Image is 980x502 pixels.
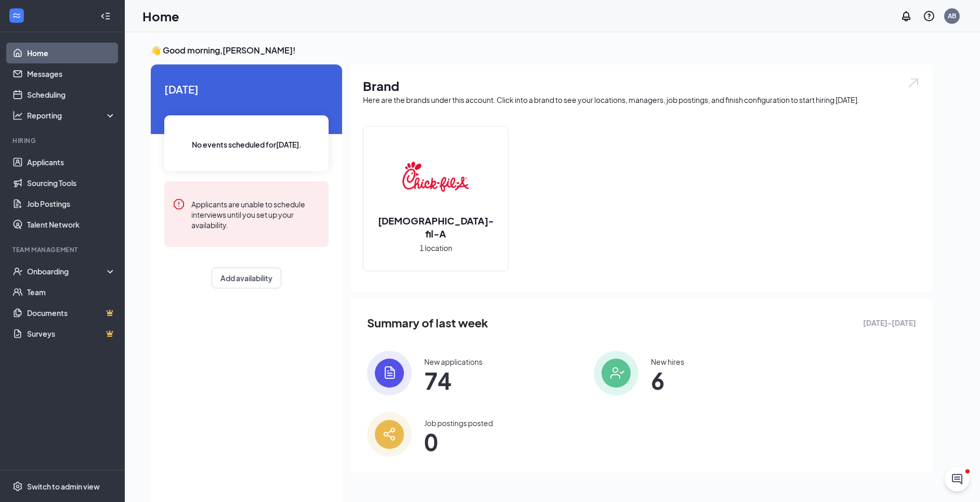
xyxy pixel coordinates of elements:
svg: Error [173,198,185,210]
div: Job postings posted [424,418,493,428]
div: New applications [424,356,482,367]
span: Summary of last week [367,314,488,332]
span: [DATE] - [DATE] [863,317,916,328]
a: Scheduling [27,84,116,105]
span: 74 [424,371,482,390]
div: Team Management [12,245,114,254]
img: Chick-fil-A [402,143,469,210]
svg: Settings [12,481,23,492]
span: [DATE] [164,81,329,97]
div: New hires [651,356,684,367]
h3: 👋 Good morning, [PERSON_NAME] ! [151,45,933,56]
div: Switch to admin view [27,481,100,492]
a: Home [27,43,116,63]
svg: QuestionInfo [923,10,935,22]
div: Onboarding [27,266,107,276]
svg: UserCheck [12,266,23,276]
span: 1 location [420,242,452,254]
a: Job Postings [27,193,116,214]
a: Applicants [27,152,116,173]
a: Team [27,282,116,302]
svg: Notifications [900,10,912,22]
div: Reporting [27,110,116,121]
span: No events scheduled for [DATE] . [192,139,302,150]
span: 0 [424,432,493,451]
span: 6 [651,371,684,390]
button: Add availability [212,268,281,288]
img: open.6027fd2a22e1237b5b06.svg [907,77,920,89]
svg: WorkstreamLogo [11,10,22,21]
div: Applicants are unable to schedule interviews until you set up your availability. [191,198,320,230]
a: Sourcing Tools [27,173,116,193]
img: icon [594,351,638,395]
a: Messages [27,63,116,84]
img: icon [367,412,412,457]
a: SurveysCrown [27,323,116,344]
a: DocumentsCrown [27,302,116,323]
svg: Analysis [12,110,23,121]
div: AB [948,11,956,20]
h1: Brand [363,77,920,95]
svg: Collapse [100,11,111,21]
img: icon [367,351,412,395]
h2: [DEMOGRAPHIC_DATA]-fil-A [363,214,508,240]
a: Talent Network [27,214,116,235]
div: Hiring [12,136,114,145]
h1: Home [142,7,179,25]
iframe: Intercom live chat [945,467,970,492]
div: Here are the brands under this account. Click into a brand to see your locations, managers, job p... [363,95,920,105]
